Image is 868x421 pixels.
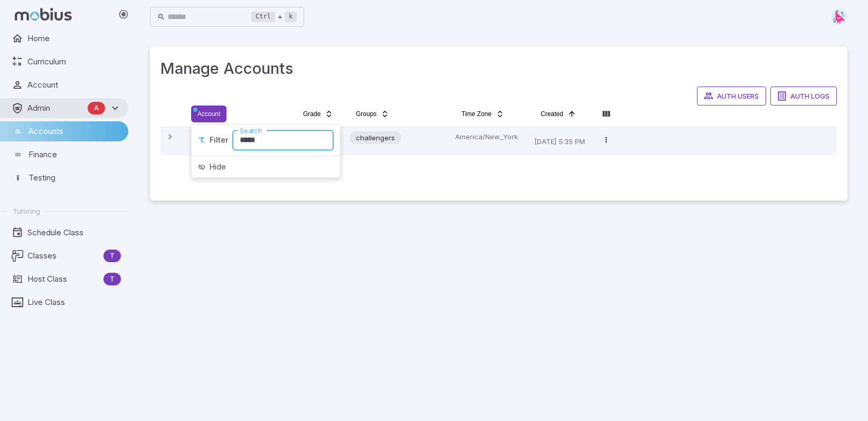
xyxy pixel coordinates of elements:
[194,158,338,175] div: Hide
[251,11,297,23] div: +
[285,12,297,22] kbd: k
[210,135,228,146] span: Filter
[251,12,275,22] kbd: Ctrl
[832,9,847,25] img: right-triangle.svg
[240,126,262,136] label: Search
[198,137,205,144] i: Clear filter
